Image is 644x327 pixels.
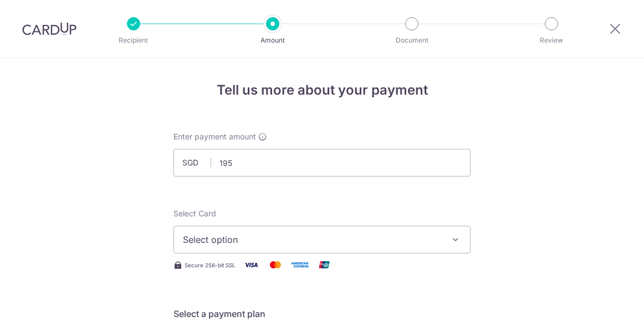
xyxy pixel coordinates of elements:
p: Recipient [93,35,175,46]
p: Amount [232,35,314,46]
span: Secure 256-bit SSL [185,261,236,269]
span: Enter payment amount [173,131,256,142]
iframe: Opens a widget where you can find more information [573,294,633,321]
span: translation missing: en.payables.payment_networks.credit_card.summary.labels.select_card [173,209,216,218]
h5: Select a payment plan [173,307,471,320]
p: Review [510,35,592,46]
img: Mastercard [264,258,287,272]
p: Document [371,35,453,46]
span: Select option [183,233,441,246]
img: Union Pay [313,258,335,272]
button: Select option [173,226,471,253]
img: Visa [240,258,262,272]
img: American Express [289,258,311,272]
input: 0.00 [173,149,471,177]
img: CardUp [22,22,76,35]
span: SGD [182,157,211,168]
h4: Tell us more about your payment [173,80,471,100]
